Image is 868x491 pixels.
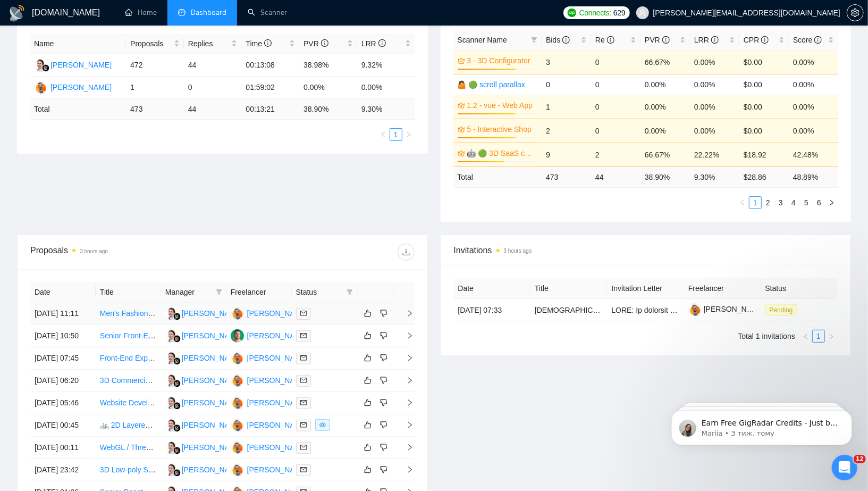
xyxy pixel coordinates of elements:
[364,421,372,429] span: like
[16,22,197,57] div: message notification from Mariia, 3 тиж. тому. Earn Free GigRadar Credits - Just by Sharing Your ...
[126,99,184,120] td: 473
[126,34,184,54] th: Proposals
[789,50,838,74] td: 0.00%
[454,299,531,321] td: [DATE] 07:33
[744,36,769,44] span: CPR
[173,425,181,432] img: gigradar-bm.png
[688,305,765,313] a: [PERSON_NAME]
[789,167,838,187] td: 48.89 %
[178,9,186,16] span: dashboard
[402,128,415,141] li: Next Page
[398,377,414,384] span: right
[300,310,307,317] span: mail
[126,77,184,99] td: 1
[100,443,363,452] a: WebGL / Three.js Artist — Interactive Hero Animation for Website Landing Page
[96,325,161,347] td: Senior Front-End React.js Debugging Specialist for Web Application
[34,81,47,94] img: BP
[299,99,357,120] td: 38.90 %
[458,36,507,44] span: Scanner Name
[690,143,739,167] td: 22.22%
[711,36,719,44] span: info-circle
[357,54,415,77] td: 9.32%
[762,197,774,209] a: 2
[454,278,531,299] th: Date
[641,50,690,74] td: 66.67%
[812,330,825,343] li: 1
[739,74,789,95] td: $0.00
[300,400,307,406] span: mail
[30,303,96,325] td: [DATE] 11:11
[30,414,96,437] td: [DATE] 00:45
[344,284,355,300] span: filter
[739,95,789,119] td: $0.00
[739,167,789,187] td: $ 28.86
[182,330,243,342] div: [PERSON_NAME]
[377,307,390,320] button: dislike
[165,420,243,429] a: MK[PERSON_NAME]
[377,374,390,387] button: dislike
[377,352,390,364] button: dislike
[165,465,243,473] a: MK[PERSON_NAME]
[100,331,324,340] a: Senior Front-End React.js Debugging Specialist for Web Application
[173,357,181,365] img: gigradar-bm.png
[184,34,242,54] th: Replies
[467,123,536,135] a: 5 - Interactive Shop
[542,119,591,143] td: 2
[184,77,242,99] td: 0
[182,307,243,319] div: [PERSON_NAME]
[165,398,243,406] a: MK[PERSON_NAME]
[300,332,307,339] span: mail
[165,396,179,410] img: MK
[542,143,591,167] td: 9
[231,374,244,387] img: BP
[690,167,739,187] td: 9.30 %
[787,196,800,209] li: 4
[814,36,822,44] span: info-circle
[231,419,244,432] img: BP
[458,126,465,133] span: crown
[813,330,824,342] a: 1
[182,464,243,476] div: [PERSON_NAME]
[398,248,414,256] span: download
[641,74,690,95] td: 0.00%
[568,9,576,17] img: upwork-logo.png
[231,307,244,320] img: BP
[100,354,290,362] a: Front-End Expert for High-End React + GSAP Animations
[736,196,749,209] li: Previous Page
[364,331,372,340] span: like
[591,50,641,74] td: 0
[813,197,825,209] a: 6
[377,128,390,141] li: Previous Page
[30,392,96,414] td: [DATE] 05:46
[504,248,532,254] time: 3 hours ago
[30,370,96,392] td: [DATE] 06:20
[300,355,307,361] span: mail
[300,377,307,384] span: mail
[662,36,670,44] span: info-circle
[165,463,179,477] img: MK
[165,309,243,317] a: MK[PERSON_NAME]
[247,397,308,409] div: [PERSON_NAME]
[454,244,838,257] span: Invitations
[231,352,244,365] img: BP
[825,330,838,343] li: Next Page
[241,77,299,99] td: 01:59:02
[591,74,641,95] td: 0
[398,244,415,261] button: download
[96,303,161,325] td: Men's Fashion Designer for New Line
[739,50,789,74] td: $0.00
[296,286,342,298] span: Status
[231,420,308,429] a: BP[PERSON_NAME]
[639,9,646,16] span: user
[377,329,390,342] button: dislike
[231,463,244,477] img: BP
[694,36,719,44] span: LRR
[530,278,608,299] th: Title
[247,330,308,342] div: [PERSON_NAME]
[165,443,243,451] a: MK[PERSON_NAME]
[380,331,387,340] span: dislike
[453,167,542,187] td: Total
[300,467,307,473] span: mail
[749,196,762,209] li: 1
[364,309,372,318] span: like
